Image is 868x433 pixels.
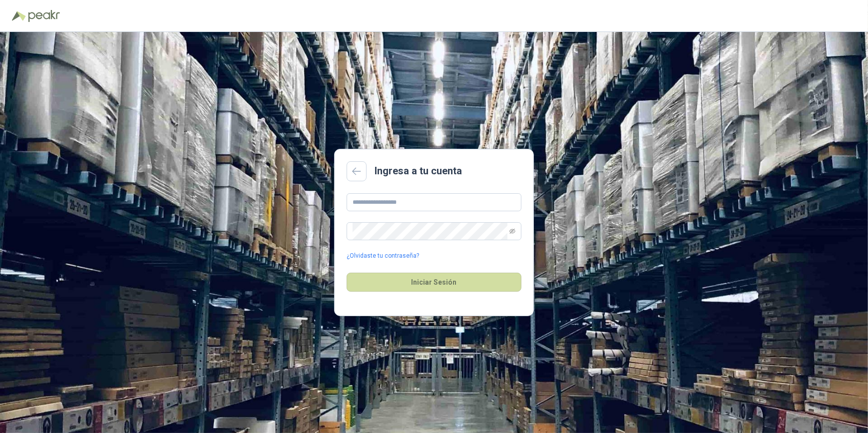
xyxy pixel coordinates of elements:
h2: Ingresa a tu cuenta [375,163,462,179]
img: Logo [12,11,26,21]
img: Peakr [28,10,60,22]
a: ¿Olvidaste tu contraseña? [347,251,419,261]
button: Iniciar Sesión [347,273,521,292]
span: eye-invisible [509,228,515,234]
